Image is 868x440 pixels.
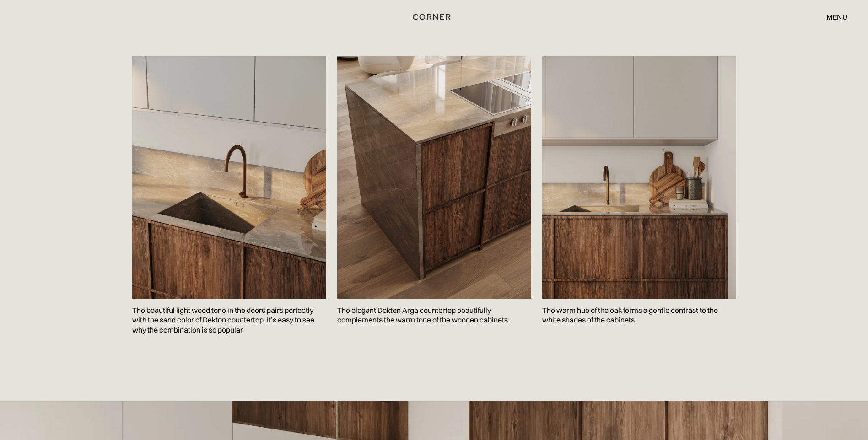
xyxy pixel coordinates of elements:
[826,13,847,21] div: menu
[337,299,531,332] p: The elegant Dekton Arga countertop beautifully complements the warm tone of the wooden cabinets.
[817,9,847,25] div: menu
[542,299,736,332] p: The warm hue of the oak forms a gentle contrast to the white shades of the cabinets.
[132,299,326,342] p: The beautiful light wood tone in the doors pairs perfectly with the sand color of Dekton countert...
[401,11,467,23] a: home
